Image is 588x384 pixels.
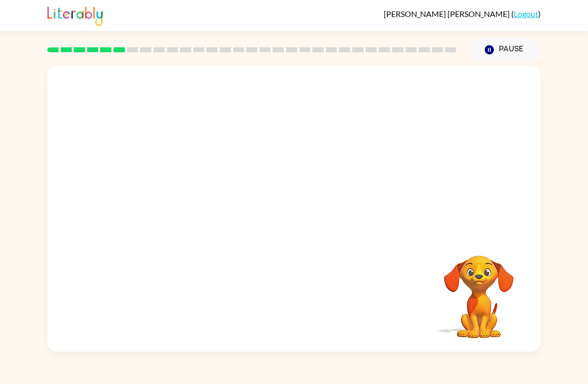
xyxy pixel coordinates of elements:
[429,240,529,340] video: Your browser must support playing .mp4 files to use Literably. Please try using another browser.
[384,9,541,18] div: ( )
[468,38,541,61] button: Pause
[47,4,103,26] img: Literably
[514,9,538,18] a: Logout
[384,9,511,18] span: [PERSON_NAME] [PERSON_NAME]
